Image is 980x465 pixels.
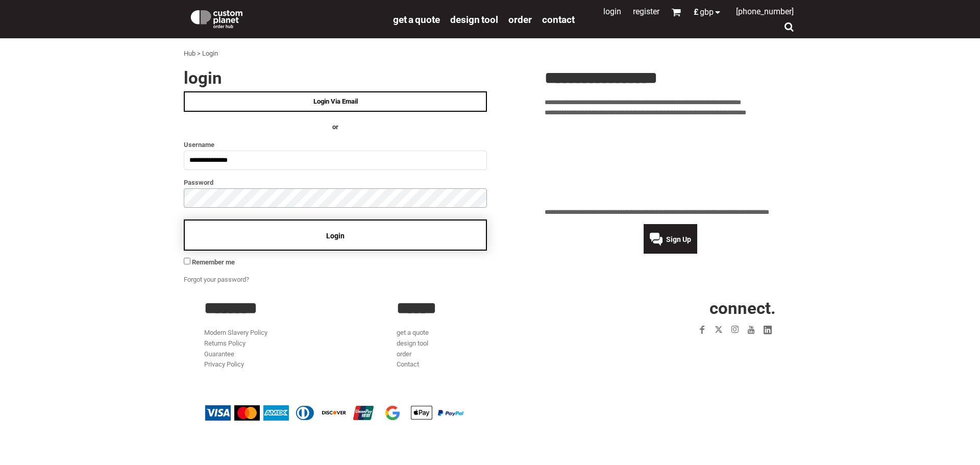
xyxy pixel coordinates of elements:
[450,14,498,26] span: design tool
[205,405,231,421] img: Visa
[590,300,776,316] h2: CONNECT.
[351,405,376,421] img: China UnionPay
[202,48,218,59] div: Login
[189,8,244,28] img: Custom Planet
[542,14,575,26] span: Contact
[184,91,487,112] a: Login Via Email
[184,50,195,57] a: Hub
[633,7,659,16] a: Register
[204,329,267,336] a: Modern Slavery Policy
[184,139,487,151] label: Username
[542,13,575,25] a: Contact
[545,125,796,201] iframe: Customer reviews powered by Trustpilot
[736,7,794,16] span: [PHONE_NUMBER]
[184,3,388,33] a: Custom Planet
[326,232,345,240] span: Login
[438,410,463,416] img: PayPal
[409,405,434,421] img: Apple Pay
[192,258,235,266] span: Remember me
[184,69,487,86] h2: Login
[184,177,487,188] label: Password
[603,7,621,16] a: Login
[397,360,419,368] a: Contact
[184,122,487,133] h4: OR
[184,258,190,264] input: Remember me
[397,350,411,358] a: order
[204,350,234,358] a: Guarantee
[263,405,289,421] img: American Express
[508,13,532,25] a: order
[313,97,358,105] span: Login Via Email
[397,339,428,347] a: design tool
[380,405,405,421] img: Google Pay
[666,235,691,243] span: Sign Up
[322,405,347,421] img: Discover
[635,344,776,356] iframe: Customer reviews powered by Trustpilot
[292,405,318,421] img: Diners Club
[450,13,498,25] a: design tool
[204,339,246,347] a: Returns Policy
[508,14,532,26] span: order
[184,276,249,283] a: Forgot your password?
[204,360,244,368] a: Privacy Policy
[397,329,429,336] a: get a quote
[393,13,440,25] a: get a quote
[197,48,201,59] div: >
[694,8,700,16] span: £
[393,14,440,26] span: get a quote
[234,405,260,421] img: Mastercard
[700,8,714,16] span: GBP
